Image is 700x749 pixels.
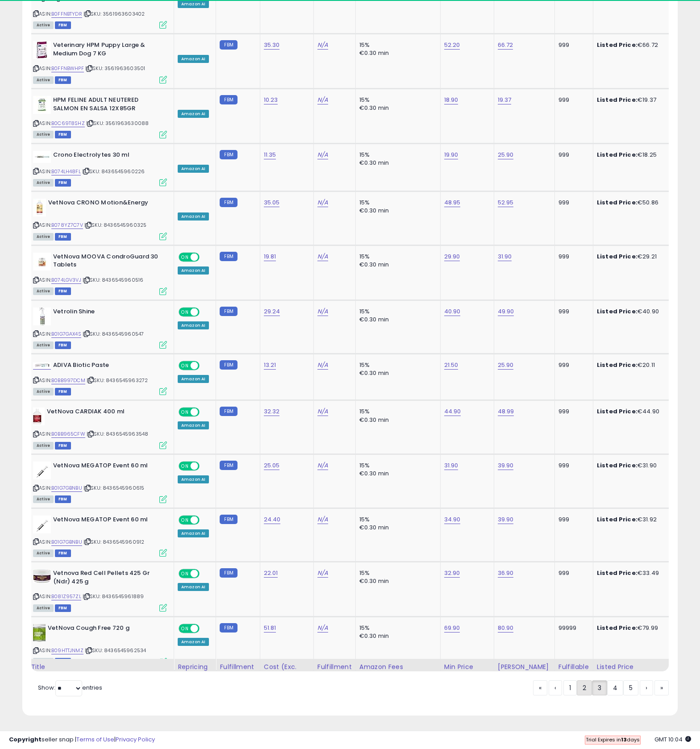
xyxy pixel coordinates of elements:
[597,307,637,316] b: Listed Price:
[264,41,280,50] a: 35.30
[85,65,145,72] span: | SKU: 3561963603501
[220,307,237,316] small: FBM
[597,308,671,316] div: €40.90
[55,233,71,241] span: FBM
[51,120,85,127] a: B0C69T8SHZ
[597,361,637,369] b: Listed Price:
[597,569,671,577] div: €33.49
[179,408,191,416] span: ON
[264,96,278,104] a: 10.23
[33,388,54,395] span: All listings currently available for purchase on Amazon
[55,604,71,612] span: FBM
[597,361,671,369] div: €20.11
[82,168,145,175] span: | SKU: 8436545960226
[198,462,212,470] span: OFF
[198,408,212,416] span: OFF
[38,683,102,692] span: Show: entries
[597,515,637,524] b: Listed Price:
[33,199,46,216] img: 31fKtOYxs0L._SL40_.jpg
[558,151,586,159] div: 999
[359,416,433,424] div: €0.30 min
[86,120,149,127] span: | SKU: 3561963630088
[48,624,156,635] b: VetNova Cough Free 720 g
[498,150,514,159] a: 25.90
[55,442,71,449] span: FBM
[597,41,671,49] div: €66.72
[646,683,647,692] span: ›
[179,308,191,316] span: ON
[33,253,51,270] img: 319yYrYFIsL._SL40_.jpg
[597,252,637,261] b: Listed Price:
[33,179,54,187] span: All listings currently available for purchase on Amazon
[198,625,212,632] span: OFF
[444,624,460,632] a: 69.90
[51,10,82,18] a: B0FFNBTYDR
[83,276,143,283] span: | SKU: 8436545960516
[220,150,237,159] small: FBM
[597,151,671,159] div: €18.25
[179,462,191,470] span: ON
[33,308,167,348] div: ASIN:
[53,41,162,60] b: Veterinary HPM Puppy Large & Medium Dog 7 KG
[83,330,144,337] span: | SKU: 8436545960547
[220,95,237,104] small: FBM
[33,96,51,114] img: 319J+-UnkGL._SL40_.jpg
[444,198,461,207] a: 48.95
[317,41,328,50] a: N/A
[220,252,237,261] small: FBM
[264,252,276,261] a: 19.81
[178,529,209,537] div: Amazon AI
[51,647,83,654] a: B09HTTJNMZ
[55,495,71,503] span: FBM
[53,151,162,162] b: Crono Electrolytes 30 ml
[83,10,145,17] span: | SKU: 3561963603402
[33,604,54,612] span: All listings currently available for purchase on Amazon
[264,569,278,578] a: 22.01
[83,484,144,491] span: | SKU: 8436545960615
[51,330,81,338] a: B01G7GAX4S
[178,110,209,118] div: Amazon AI
[220,198,237,207] small: FBM
[359,632,433,640] div: €0.30 min
[359,369,433,377] div: €0.30 min
[597,408,671,416] div: €44.90
[179,516,191,524] span: ON
[597,461,637,470] b: Listed Price:
[317,624,328,632] a: N/A
[33,624,46,642] img: 417UK8bNDLL._SL40_.jpg
[558,41,586,49] div: 999
[53,361,162,372] b: ADIVA Biotic Paste
[85,647,146,654] span: | SKU: 8436545962534
[498,461,514,470] a: 39.90
[179,625,191,632] span: ON
[51,538,82,546] a: B01G7GBNBU
[55,658,71,666] span: FBM
[33,361,167,394] div: ASIN:
[83,593,144,600] span: | SKU: 8436545961889
[48,199,157,209] b: VetNova CRONO Motion&Energy
[444,41,460,50] a: 52.20
[51,221,83,229] a: B078YZ7C7V
[359,516,433,524] div: 15%
[33,287,54,295] span: All listings currently available for purchase on Amazon
[498,361,514,370] a: 25.90
[33,253,167,294] div: ASIN:
[359,199,433,207] div: 15%
[359,577,433,585] div: €0.30 min
[444,252,460,261] a: 29.90
[359,207,433,215] div: €0.30 min
[87,377,148,384] span: | SKU: 8436545963272
[178,583,209,591] div: Amazon AI
[51,377,85,384] a: B0BB997DCM
[597,407,637,416] b: Listed Price:
[33,569,51,583] img: 41RT8AXeAVL._SL40_.jpg
[539,683,542,692] span: «
[317,150,328,159] a: N/A
[558,569,586,577] div: 999
[558,516,586,524] div: 999
[317,307,328,316] a: N/A
[444,569,460,578] a: 32.90
[33,21,54,29] span: All listings currently available for purchase on Amazon
[597,199,671,207] div: €50.86
[317,252,328,261] a: N/A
